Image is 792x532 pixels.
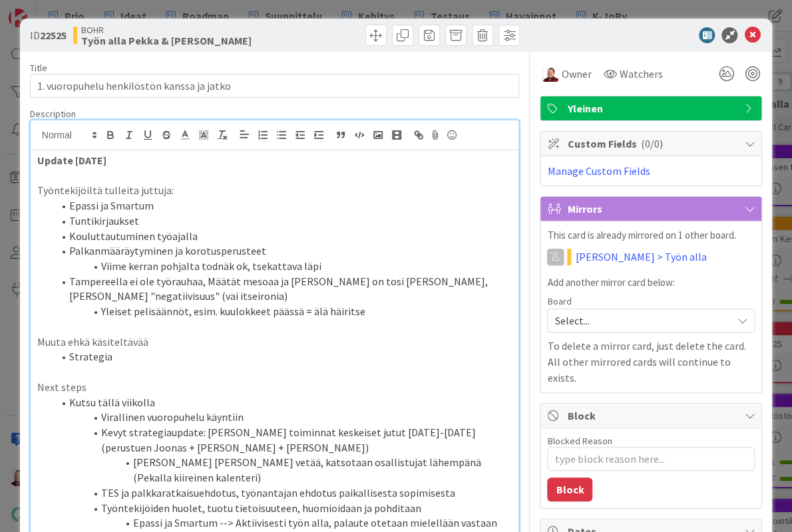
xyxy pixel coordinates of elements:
li: Tuntikirjaukset [53,213,512,229]
label: Title [30,62,47,74]
li: Tampereella ei ole työrauhaa, Määtät mesoaa ja [PERSON_NAME] on tosi [PERSON_NAME], [PERSON_NAME]... [53,274,512,304]
li: Työntekijöiden huolet, tuotu tietoisuuteen, huomioidaan ja pohditaan [53,501,512,516]
span: BOHR [81,25,252,35]
span: ID [30,27,67,43]
span: Mirrors [567,201,737,217]
li: Strategia [53,349,512,364]
p: Työntekijöiltä tulleita juttuja: [37,183,512,198]
a: [PERSON_NAME] > Työn alla [575,249,706,265]
p: Add another mirror card below: [547,275,755,291]
input: type card name here... [30,74,520,98]
a: Manage Custom Fields [547,164,650,178]
p: Next steps [37,380,512,395]
label: Blocked Reason [547,435,612,447]
span: Block [567,408,737,424]
p: Muuta ehkä käsiteltävää [37,334,512,350]
span: Watchers [619,66,662,82]
li: Kouluttautuminen työajalla [53,229,512,244]
strong: Update [DATE] [37,154,106,167]
span: Select... [554,311,725,330]
p: To delete a mirror card, just delete the card. All other mirrored cards will continue to exists. [547,338,755,386]
li: Epassi ja Smartum [53,198,512,213]
span: Board [547,297,571,306]
li: [PERSON_NAME] [PERSON_NAME] vetää, katsotaan osallistujat lähempänä (Pekalla kiireinen kalenteri) [53,455,512,485]
span: Owner [561,66,591,82]
li: Kevyt strategiaupdate: [PERSON_NAME] toiminnat keskeiset jutut [DATE]-[DATE] (perustuen Joonas + ... [53,425,512,455]
button: Block [547,477,592,501]
span: Yleinen [567,100,737,116]
img: JS [542,66,558,82]
p: This card is already mirrored on 1 other board. [547,228,755,243]
b: 22525 [40,29,67,42]
li: TES ja palkkaratkaisuehdotus, työnantajan ehdotus paikallisesta sopimisesta [53,485,512,501]
b: Työn alla Pekka & [PERSON_NAME] [81,35,252,46]
li: Kutsu tällä viikolla [53,395,512,410]
li: Viime kerran pohjalta todnäk ok, tsekattava läpi [53,259,512,274]
span: ( 0/0 ) [640,137,662,150]
li: Virallinen vuoropuhelu käyntiin [53,410,512,425]
li: Yleiset pelisäännöt, esim. kuulokkeet päässä = älä häiritse [53,304,512,319]
span: Description [30,108,76,120]
li: Palkanmääräytyminen ja korotusperusteet [53,243,512,259]
span: Custom Fields [567,136,737,152]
